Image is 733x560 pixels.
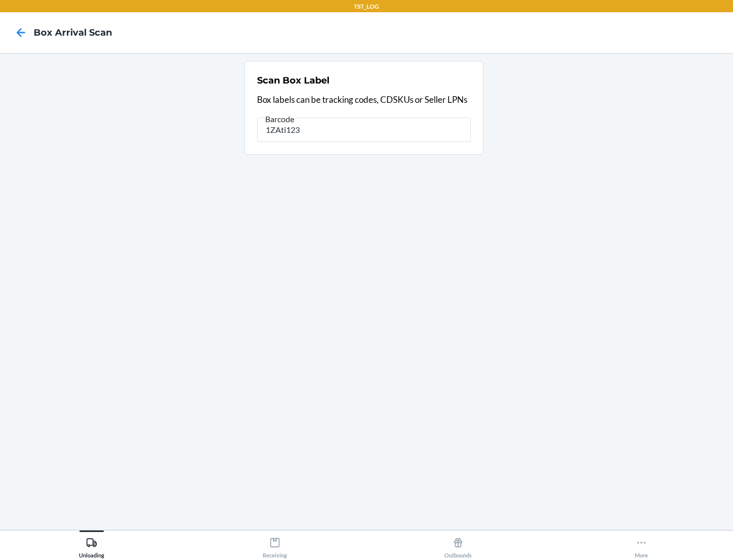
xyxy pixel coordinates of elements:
[264,114,296,124] span: Barcode
[550,530,733,558] button: More
[79,533,104,558] div: Unloading
[366,530,550,558] button: Outbounds
[354,2,379,11] p: TST_LOG
[183,530,366,558] button: Receiving
[444,533,472,558] div: Outbounds
[257,74,329,87] h2: Scan Box Label
[257,93,471,106] p: Box labels can be tracking codes, CDSKUs or Seller LPNs
[34,26,112,39] h4: Box Arrival Scan
[257,118,471,142] input: Barcode
[635,533,648,558] div: More
[263,533,287,558] div: Receiving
